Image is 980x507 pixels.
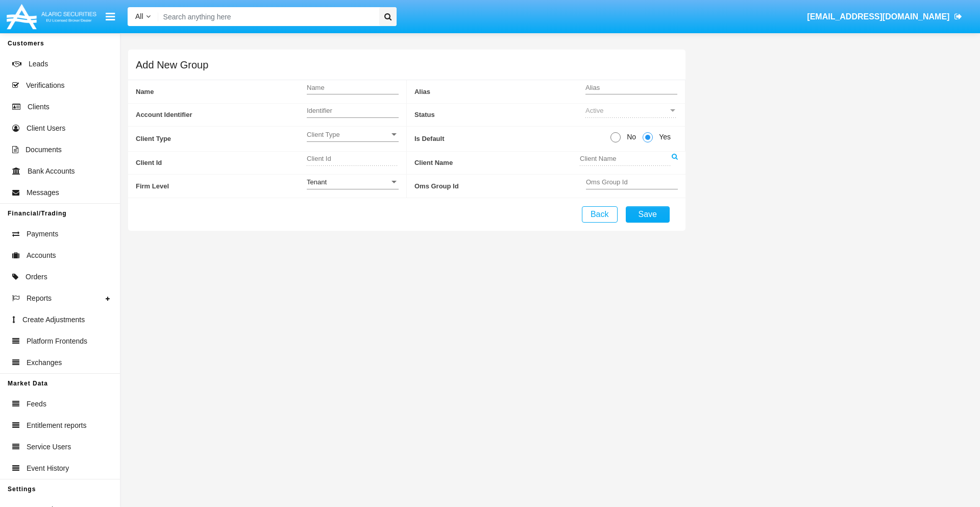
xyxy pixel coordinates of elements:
span: Tenant [307,178,327,186]
span: Verifications [26,80,64,91]
span: Client Users [27,123,65,134]
span: Yes [653,132,673,142]
button: Save [626,206,670,223]
span: Payments [27,229,58,239]
span: Reports [27,293,52,304]
span: Entitlement reports [27,420,87,431]
a: [EMAIL_ADDRESS][DOMAIN_NAME] [802,3,967,31]
span: Documents [26,144,62,155]
span: Exchanges [27,357,62,368]
span: Client Id [136,152,307,175]
span: Platform Frontends [27,336,87,347]
span: Messages [27,187,59,198]
span: Clients [28,102,50,112]
span: Active [585,107,603,114]
span: Orders [26,272,47,282]
span: Event History [27,463,69,474]
span: Oms Group Id [414,175,586,198]
span: Feeds [27,399,46,409]
span: [EMAIL_ADDRESS][DOMAIN_NAME] [807,12,949,21]
span: Alias [414,80,585,103]
span: Is Default [414,127,610,151]
span: Leads [29,59,48,69]
button: Back [582,206,618,223]
h5: Add New Group [136,61,208,69]
span: Firm Level [136,175,307,198]
span: Account Identifier [136,104,307,127]
span: Service Users [27,442,71,452]
span: Status [414,104,585,127]
span: Client Type [307,130,389,139]
a: All [128,11,158,22]
span: Client Name [414,152,580,175]
span: Bank Accounts [28,166,75,177]
span: Name [136,80,307,103]
span: All [135,12,143,20]
span: Accounts [27,250,56,261]
span: Client Type [136,127,307,151]
img: Logo image [5,2,98,32]
span: No [621,132,639,142]
span: Create Adjustments [22,315,85,325]
input: Search [158,7,376,26]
